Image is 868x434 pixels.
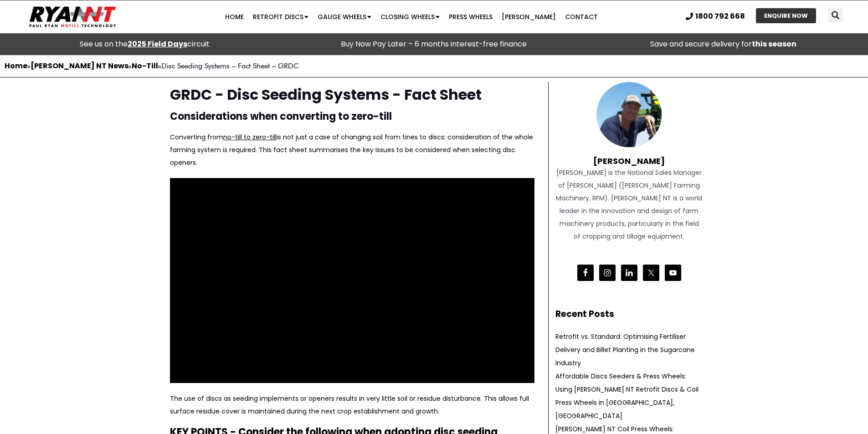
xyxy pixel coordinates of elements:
[752,39,796,49] strong: this season
[376,8,444,26] a: Closing Wheels
[170,84,482,105] b: GRDC - Disc Seeding Systems - Fact Sheet
[223,133,277,142] a: no-till to zero-till
[583,38,863,51] p: Save and secure delivery for
[497,8,560,26] a: [PERSON_NAME]
[555,166,703,243] div: [PERSON_NAME] is the National Sales Manager of [PERSON_NAME] ([PERSON_NAME] Farming Machinery, RF...
[170,131,534,169] p: Converting from is not just a case of changing soil from tines to discs; consideration of the who...
[161,61,299,70] strong: Disc Seeding Systems – Fact Sheet – GRDC
[555,147,703,166] h4: [PERSON_NAME]
[170,109,392,123] font: Considerations when converting to zero-till
[31,61,128,71] a: [PERSON_NAME] NT News
[248,8,313,26] a: Retrofit Discs
[756,8,816,23] a: ENQUIRE NOW
[128,39,187,49] a: 2025 Field Days
[828,8,843,23] div: Search
[27,3,118,31] img: Ryan NT logo
[168,8,654,26] nav: Menu
[764,13,808,19] span: ENQUIRE NOW
[313,8,376,26] a: Gauge Wheels
[170,392,534,418] p: The use of discs as seeding implements or openers results in very little soil or residue disturba...
[560,8,602,26] a: Contact
[132,61,158,71] a: No-Till
[555,308,703,321] h2: Recent Posts
[444,8,497,26] a: Press Wheels
[294,38,574,51] p: Buy Now Pay Later – 6 months interest-free finance
[5,38,285,51] div: See us on the circuit
[221,8,248,26] a: Home
[555,332,695,368] a: Retrofit vs. Standard: Optimising Fertiliser Delivery and Billet Planting in the Sugarcane Industry
[555,372,699,420] a: Affordable Discs Seeders & Press Wheels: Using [PERSON_NAME] NT Retrofit Discs & Coil Press Wheel...
[5,61,299,70] span: » » »
[686,13,745,20] a: 1800 792 668
[695,13,745,20] span: 1800 792 668
[5,61,27,71] a: Home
